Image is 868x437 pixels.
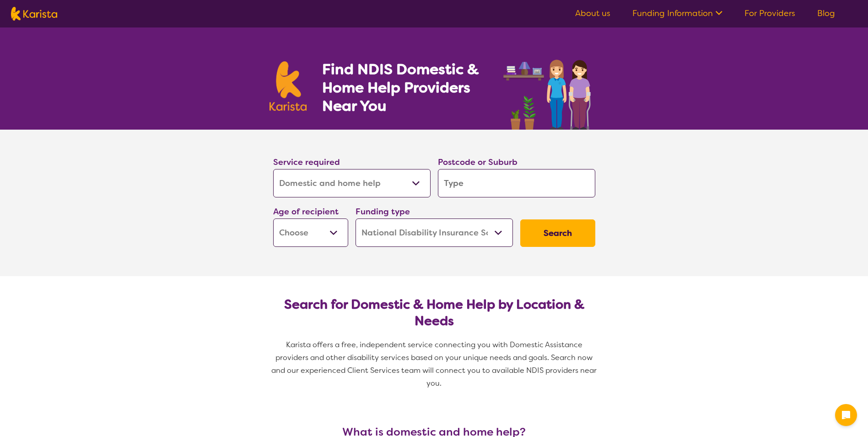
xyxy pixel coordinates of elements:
[520,219,595,247] button: Search
[501,49,598,130] img: domestic-help
[632,8,722,19] a: Funding Information
[744,8,795,19] a: For Providers
[280,296,588,329] h2: Search for Domestic & Home Help by Location & Needs
[817,8,835,19] a: Blog
[438,157,518,168] label: Postcode or Suburb
[271,340,598,388] span: Karista offers a free, independent service connecting you with Domestic Assistance providers and ...
[270,61,307,111] img: Karista logo
[273,206,339,217] label: Age of recipient
[438,169,595,197] input: Type
[356,206,410,217] label: Funding type
[273,157,340,168] label: Service required
[322,60,491,115] h1: Find NDIS Domestic & Home Help Providers Near You
[11,7,57,21] img: Karista logo
[575,8,610,19] a: About us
